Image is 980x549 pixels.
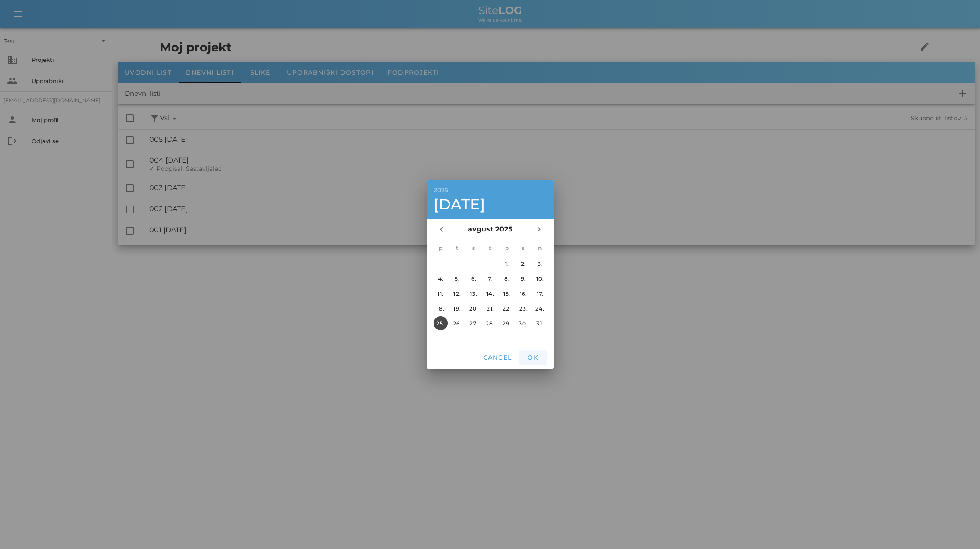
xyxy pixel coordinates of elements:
div: 25. [433,320,447,327]
button: 12. [450,286,464,300]
div: 21. [483,305,497,312]
button: 23. [516,301,530,315]
button: 14. [483,286,497,300]
button: 6. [467,271,481,285]
button: 19. [450,301,464,315]
div: 26. [450,320,464,327]
div: 19. [450,305,464,312]
div: 18. [433,305,447,312]
div: 7. [483,275,497,282]
button: 5. [450,271,464,285]
button: 17. [533,286,547,300]
div: 10. [533,275,547,282]
div: 2. [516,260,530,267]
button: 16. [516,286,530,300]
div: 5. [450,275,464,282]
button: 1. [499,256,513,271]
div: 9. [516,275,530,282]
button: avgust 2025 [464,220,516,238]
th: p [433,241,449,256]
button: 30. [516,316,530,330]
div: 20. [467,305,481,312]
button: 24. [533,301,547,315]
div: 30. [516,320,530,327]
i: chevron_left [436,224,447,235]
button: 29. [499,316,513,330]
button: 9. [516,271,530,285]
button: 7. [483,271,497,285]
button: 15. [499,286,513,300]
span: OK [522,354,543,361]
div: 28. [483,320,497,327]
div: [DATE] [434,197,547,212]
button: OK [519,350,547,365]
div: 14. [483,290,497,297]
button: Prejšnji mesec [434,221,449,237]
span: Cancel [482,354,512,361]
div: 6. [467,275,481,282]
button: 26. [450,316,464,330]
div: 16. [516,290,530,297]
div: 17. [533,290,547,297]
button: 18. [433,301,447,315]
button: 8. [499,271,513,285]
th: n [532,241,548,256]
button: 3. [533,256,547,271]
div: 2025 [434,187,547,193]
button: 27. [467,316,481,330]
button: 25. [433,316,447,330]
button: 10. [533,271,547,285]
div: 4. [433,275,447,282]
th: s [515,241,531,256]
div: 31. [533,320,547,327]
i: chevron_right [534,224,544,235]
button: 31. [533,316,547,330]
th: t [449,241,465,256]
div: 24. [533,305,547,312]
button: 22. [499,301,513,315]
button: 13. [467,286,481,300]
button: Cancel [479,350,515,365]
div: 22. [499,305,513,312]
button: 21. [483,301,497,315]
div: 15. [499,290,513,297]
div: 12. [450,290,464,297]
button: 28. [483,316,497,330]
div: 27. [467,320,481,327]
button: 2. [516,256,530,271]
th: č [482,241,498,256]
button: 20. [467,301,481,315]
th: p [499,241,514,256]
div: 11. [433,290,447,297]
div: 8. [499,275,513,282]
button: Naslednji mesec [531,221,547,237]
div: 23. [516,305,530,312]
div: 29. [499,320,513,327]
iframe: Chat Widget [936,507,980,549]
div: 1. [499,260,513,267]
th: s [466,241,481,256]
div: 3. [533,260,547,267]
button: 11. [433,286,447,300]
div: 13. [467,290,481,297]
button: 4. [433,271,447,285]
